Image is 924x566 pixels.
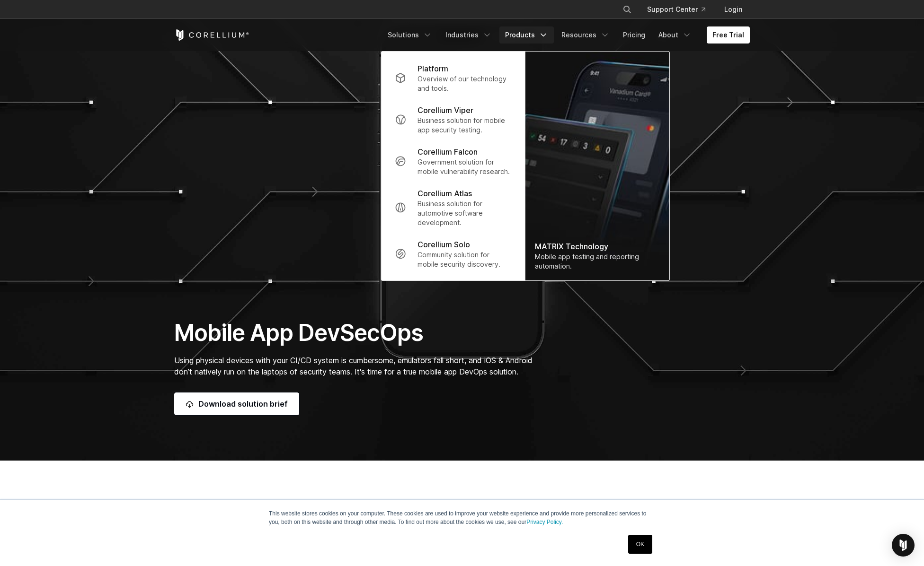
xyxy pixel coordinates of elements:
p: This website stores cookies on your computer. These cookies are used to improve your website expe... [269,509,655,526]
a: Support Center [640,1,713,18]
a: Pricing [617,26,651,44]
p: Government solution for mobile vulnerability research. [418,157,512,176]
p: Business solution for automotive software development. [418,199,512,227]
a: About [653,26,697,44]
p: Corellium Solo [418,239,470,250]
span: Using physical devices with your CI/CD system is cumbersome, emulators fall short, and iOS & Andr... [174,356,533,376]
a: Download solution brief [174,392,299,415]
a: Corellium Home [174,29,249,41]
div: Open Intercom Messenger [892,534,915,557]
a: Corellium Falcon Government solution for mobile vulnerability research. [387,140,519,182]
div: Mobile app testing and reporting automation. [535,252,660,271]
p: Corellium Falcon [418,146,478,157]
a: Platform Overview of our technology and tools. [387,57,519,99]
p: Community solution for mobile security discovery. [418,250,512,269]
a: Industries [440,26,498,44]
a: Privacy Policy. [526,519,563,525]
a: Login [717,1,750,18]
p: Business solution for mobile app security testing. [418,116,512,135]
a: MATRIX Technology Mobile app testing and reporting automation. [525,52,669,280]
p: Platform [418,63,448,74]
div: MATRIX Technology [535,241,660,252]
p: Overview of our technology and tools. [418,74,512,93]
button: Search [619,1,636,18]
a: Corellium Atlas Business solution for automotive software development. [387,182,519,233]
a: Corellium Viper Business solution for mobile app security testing. [387,99,519,140]
a: Products [499,26,554,44]
a: Corellium Solo Community solution for mobile security discovery. [387,233,519,275]
div: Navigation Menu [382,26,750,44]
h1: Mobile App DevSecOps [174,319,551,347]
a: OK [628,535,652,554]
img: Matrix_WebNav_1x [525,52,669,280]
div: Navigation Menu [611,1,750,18]
a: Free Trial [707,26,750,44]
a: Solutions [382,26,438,44]
p: Corellium Viper [418,104,473,116]
p: Corellium Atlas [418,188,472,199]
a: Resources [556,26,615,44]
